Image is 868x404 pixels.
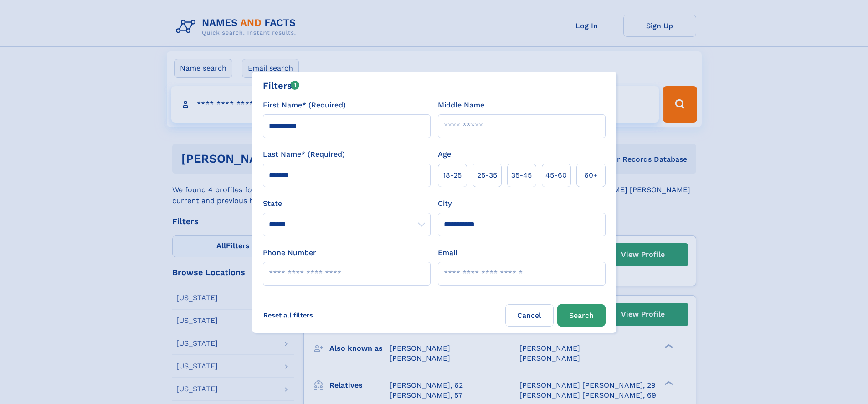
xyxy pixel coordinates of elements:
span: 18‑25 [443,170,462,181]
label: Reset all filters [257,304,319,326]
span: 45‑60 [545,170,567,181]
label: City [438,198,452,209]
label: Middle Name [438,100,484,111]
label: State [263,198,431,209]
label: Phone Number [263,247,316,258]
label: First Name* (Required) [263,100,346,111]
label: Email [438,247,457,258]
label: Cancel [505,304,554,327]
label: Last Name* (Required) [263,149,345,160]
div: Filters [263,79,300,92]
span: 60+ [584,170,598,181]
button: Search [557,304,606,327]
span: 25‑35 [477,170,497,181]
label: Age [438,149,451,160]
span: 35‑45 [511,170,532,181]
